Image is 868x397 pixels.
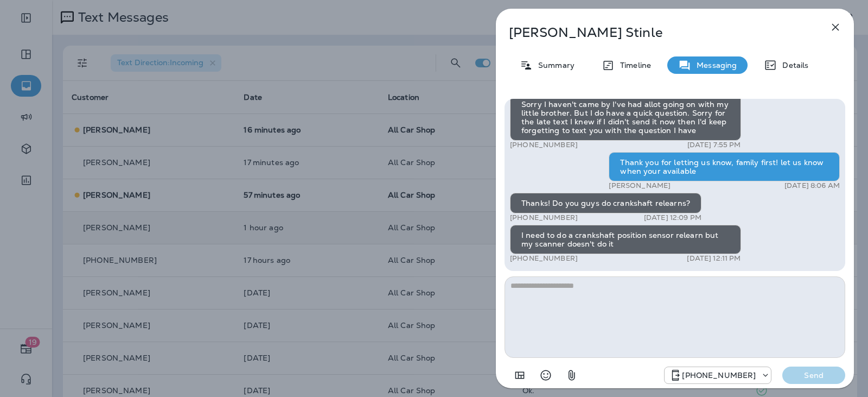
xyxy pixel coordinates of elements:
[510,141,578,149] p: [PHONE_NUMBER]
[687,254,741,263] p: [DATE] 12:11 PM
[509,25,805,40] p: [PERSON_NAME] Stinle
[665,369,771,382] div: +1 (689) 265-4479
[644,213,701,222] p: [DATE] 12:09 PM
[615,61,651,70] p: Timeline
[682,371,756,380] p: [PHONE_NUMBER]
[510,225,741,254] div: I need to do a crankshaft position sensor relearn but my scanner doesn't do it
[510,254,578,263] p: [PHONE_NUMBER]
[609,181,671,190] p: [PERSON_NAME]
[609,152,840,181] div: Thank you for letting us know, family first! let us know when your available
[510,193,701,213] div: Thanks! Do you guys do crankshaft relearns?
[687,141,741,149] p: [DATE] 7:55 PM
[691,61,737,70] p: Messaging
[510,213,578,222] p: [PHONE_NUMBER]
[777,61,808,70] p: Details
[509,364,531,386] button: Add in a premade template
[784,181,840,190] p: [DATE] 8:06 AM
[533,61,575,70] p: Summary
[510,94,741,141] div: Sorry I haven't came by I've had allot going on with my little brother. But I do have a quick que...
[535,364,557,386] button: Select an emoji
